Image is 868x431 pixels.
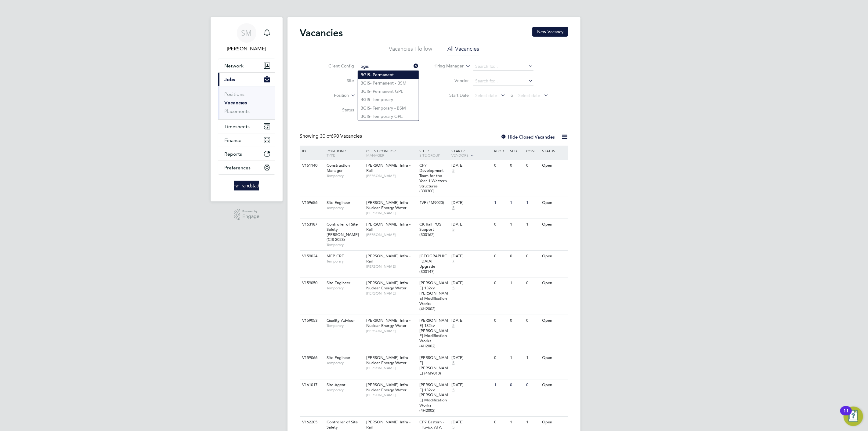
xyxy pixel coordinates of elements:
div: V161017 [301,379,322,391]
span: [PERSON_NAME] [366,328,417,333]
span: [PERSON_NAME] Infra - Rail [366,163,410,173]
input: Search for... [473,77,533,85]
div: 0 [493,417,508,428]
div: 1 [493,197,508,208]
span: [PERSON_NAME] Infra - Nuclear Energy Water [366,355,410,365]
b: BGIS [360,97,370,102]
div: [DATE] [451,254,491,259]
div: Open [541,219,567,230]
span: 690 Vacancies [320,133,362,139]
span: Vendors [451,153,468,158]
li: - Permanent GPE [358,87,419,96]
div: 1 [493,379,508,391]
li: - Temporary - BSM [358,104,419,112]
div: 0 [509,160,525,171]
div: [DATE] [451,163,491,168]
span: Temporary [327,388,363,393]
div: Start / [450,146,493,161]
span: Scott McGlynn [218,45,275,53]
div: 0 [493,160,508,171]
a: Go to home page [218,181,275,190]
li: - Permanent - BSM [358,79,419,87]
li: Vacancies I follow [389,45,432,56]
span: [PERSON_NAME] [PERSON_NAME] (4M9010) [420,355,448,376]
div: 1 [509,277,525,289]
span: Temporary [327,242,363,247]
div: V159050 [301,277,322,289]
div: 1 [509,417,525,428]
input: Search for... [473,62,533,71]
span: [PERSON_NAME] [366,264,417,269]
b: BGIS [360,89,370,94]
span: Construction Manager [327,163,350,173]
div: Reqd [493,146,508,156]
div: 0 [525,315,541,326]
div: 0 [493,315,508,326]
label: Vendor [434,78,469,83]
span: [PERSON_NAME] 132kv [PERSON_NAME] Modification Works (4H2002) [420,382,448,413]
div: Showing [300,133,363,139]
button: Jobs [218,73,275,86]
div: Client Config / [365,146,418,160]
a: SM[PERSON_NAME] [218,23,275,53]
span: SM [241,29,252,37]
span: [PERSON_NAME] Infra - Rail [366,253,410,264]
span: CP7 Development Team for the Year 1 Western Structures (300300) [420,163,447,194]
span: [PERSON_NAME] [366,232,417,237]
span: Manager [366,153,384,158]
div: V159053 [301,315,322,326]
a: Powered byEngage [234,209,260,220]
img: randstad-logo-retina.png [234,181,259,190]
span: Select date [476,93,497,98]
div: Open [541,197,567,208]
span: 30 of [320,133,331,139]
a: Positions [224,91,244,97]
span: [PERSON_NAME] Infra - Nuclear Energy Water [366,280,410,291]
li: - Permanent [358,71,419,79]
div: 0 [525,251,541,262]
div: Conf [525,146,541,156]
b: BGIS [360,72,370,78]
span: [PERSON_NAME] [366,291,417,296]
div: Position / [322,146,365,160]
label: Position [314,92,349,99]
div: 1 [525,197,541,208]
span: Network [224,63,244,69]
span: 5 [451,425,455,430]
span: Type [327,153,335,158]
li: - Temporary [358,96,419,104]
input: Search for... [359,62,419,71]
div: [DATE] [451,281,491,286]
div: 0 [525,160,541,171]
div: Open [541,277,567,289]
span: Reports [224,151,242,157]
div: 0 [509,379,525,391]
label: Status [319,107,354,113]
div: Open [541,352,567,364]
span: 5 [451,286,455,291]
span: Timesheets [224,124,250,129]
div: V162205 [301,417,322,428]
span: Temporary [327,323,363,328]
li: - Temporary GPE [358,112,419,121]
div: 0 [509,251,525,262]
button: Finance [218,133,275,147]
span: 5 [451,227,455,232]
div: 1 [509,352,525,364]
div: 1 [525,352,541,364]
span: Site Engineer [327,355,350,360]
label: Start Date [434,92,469,98]
label: Site [319,78,354,83]
span: [GEOGRAPHIC_DATA] Upgrade (300147) [420,253,447,274]
div: Open [541,379,567,391]
span: Jobs [224,77,235,82]
div: Site / [418,146,450,160]
div: Open [541,160,567,171]
span: Engage [242,214,259,219]
span: Site Engineer [327,200,350,205]
div: V159024 [301,251,322,262]
button: New Vacancy [532,27,568,37]
div: 1 [525,219,541,230]
span: 5 [451,205,455,211]
span: Temporary [327,286,363,291]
